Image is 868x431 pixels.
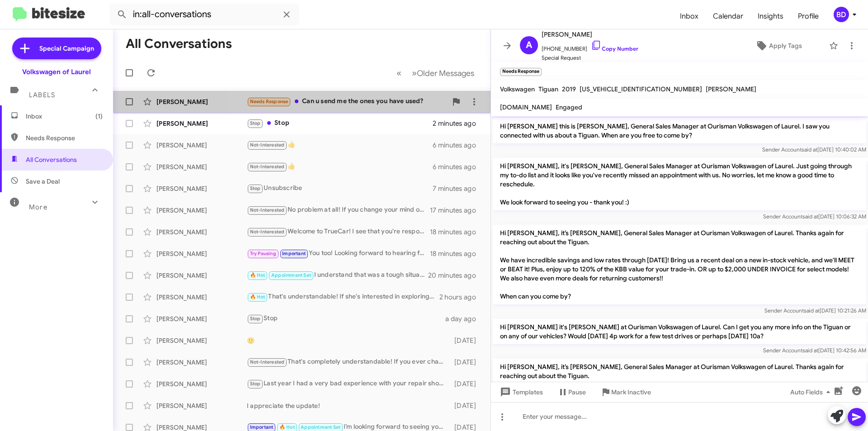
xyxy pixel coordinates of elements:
[156,162,247,171] div: [PERSON_NAME]
[433,162,483,171] div: 6 minutes ago
[156,184,247,193] div: [PERSON_NAME]
[580,85,702,93] span: [US_VEHICLE_IDENTIFICATION_NUMBER]
[430,227,483,237] div: 18 minutes ago
[568,384,586,400] span: Pause
[732,38,825,54] button: Apply Tags
[764,307,866,314] span: Sender Account [DATE] 10:21:26 AM
[498,384,543,400] span: Templates
[450,336,483,345] div: [DATE]
[763,213,866,220] span: Sender Account [DATE] 10:06:32 AM
[611,384,651,400] span: Mark Inactive
[433,141,483,150] div: 6 minutes ago
[556,103,582,111] span: Engaged
[396,67,401,79] span: «
[750,3,791,29] span: Insights
[430,249,483,258] div: 18 minutes ago
[301,424,340,430] span: Appointment Set
[247,118,433,128] div: Stop
[250,164,285,170] span: Not-Interested
[22,67,91,76] div: Volkswagen of Laurel
[804,307,820,314] span: said at
[247,292,439,302] div: That's understandable! If she's interested in exploring our inventory, we can help her find the p...
[95,112,103,121] span: (1)
[542,40,638,53] span: [PHONE_NUMBER]
[282,251,306,256] span: Important
[156,206,247,215] div: [PERSON_NAME]
[706,85,756,93] span: [PERSON_NAME]
[247,205,430,215] div: No problem at all! If you change your mind or want to explore options in the future, feel free to...
[250,316,261,322] span: Stop
[247,248,430,259] div: You too! Looking forward to hearing from you when you return. Enjoy your weekend!
[26,133,103,142] span: Needs Response
[156,97,247,106] div: [PERSON_NAME]
[250,229,285,235] span: Not-Interested
[493,158,866,210] p: Hi [PERSON_NAME], it's [PERSON_NAME], General Sales Manager at Ourisman Volkswagen of Laurel. Jus...
[391,64,407,82] button: Previous
[247,183,433,194] div: Unsubscribe
[156,271,247,280] div: [PERSON_NAME]
[247,227,430,237] div: Welcome to TrueCar! I see that you're responding to a customer. If this is correct, please enter ...
[542,29,638,40] span: [PERSON_NAME]
[247,357,450,367] div: That's completely understandable! If you ever change your mind or have questions about selling yo...
[156,293,247,302] div: [PERSON_NAME]
[439,293,483,302] div: 2 hours ago
[156,379,247,388] div: [PERSON_NAME]
[247,140,433,150] div: 👍
[834,7,849,22] div: BD
[802,146,817,153] span: said at
[763,347,866,354] span: Sender Account [DATE] 10:42:56 AM
[156,227,247,237] div: [PERSON_NAME]
[247,96,447,107] div: Can u send me the ones you have used?
[156,358,247,367] div: [PERSON_NAME]
[26,177,60,186] span: Save a Deal
[250,424,274,430] span: Important
[790,384,834,400] span: Auto Fields
[430,206,483,215] div: 17 minutes ago
[12,38,101,59] a: Special Campaign
[250,381,261,387] span: Stop
[247,336,450,345] div: 🙂
[802,213,818,220] span: said at
[392,64,480,82] nav: Page navigation example
[429,271,483,280] div: 20 minutes ago
[493,319,866,344] p: Hi [PERSON_NAME] it's [PERSON_NAME] at Ourisman Volkswagen of Laurel. Can I get you any more info...
[433,184,483,193] div: 7 minutes ago
[826,7,858,22] button: BD
[562,85,576,93] span: 2019
[271,272,311,278] span: Appointment Set
[156,249,247,258] div: [PERSON_NAME]
[109,4,299,25] input: Search
[491,384,550,400] button: Templates
[500,103,552,111] span: [DOMAIN_NAME]
[250,207,285,213] span: Not-Interested
[500,68,542,76] small: Needs Response
[156,141,247,150] div: [PERSON_NAME]
[542,53,638,62] span: Special Request
[706,3,750,29] a: Calendar
[412,67,417,79] span: »
[250,99,288,104] span: Needs Response
[29,203,47,211] span: More
[250,120,261,126] span: Stop
[450,358,483,367] div: [DATE]
[250,272,265,278] span: 🔥 Hot
[247,379,450,389] div: Last year I had a very bad experience with your repair shop that was not resolved to my satisfact...
[445,314,483,323] div: a day ago
[156,314,247,323] div: [PERSON_NAME]
[500,85,535,93] span: Volkswagen
[156,119,247,128] div: [PERSON_NAME]
[250,294,265,300] span: 🔥 Hot
[673,3,706,29] span: Inbox
[762,146,866,153] span: Sender Account [DATE] 10:40:02 AM
[29,91,55,99] span: Labels
[417,68,474,78] span: Older Messages
[526,38,532,52] span: A
[450,379,483,388] div: [DATE]
[791,3,826,29] a: Profile
[250,142,285,148] span: Not-Interested
[550,384,593,400] button: Pause
[39,44,94,53] span: Special Campaign
[250,185,261,191] span: Stop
